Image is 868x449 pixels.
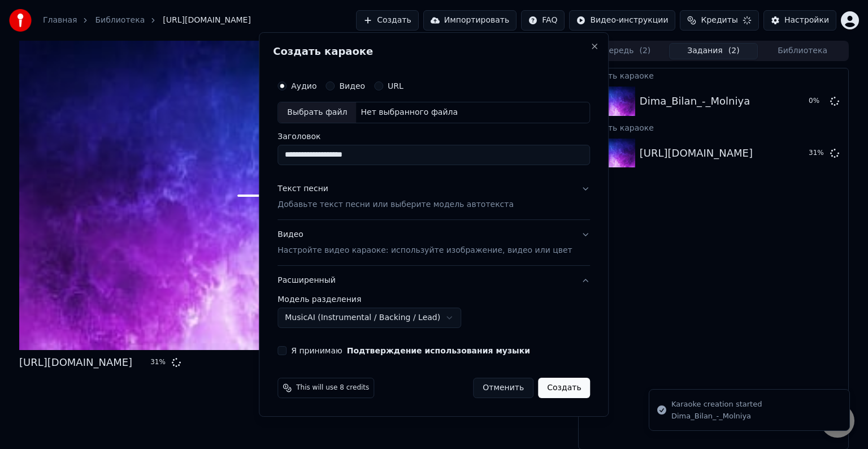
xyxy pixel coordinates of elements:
[291,82,316,90] label: Аудио
[273,46,594,57] h2: Создать караоке
[538,378,590,398] button: Создать
[473,378,533,398] button: Отменить
[277,295,590,337] div: Расширенный
[291,347,530,355] label: Я принимаю
[277,174,590,219] button: Текст песниДобавьте текст песни или выберите модель автотекста
[277,266,590,295] button: Расширенный
[388,82,403,90] label: URL
[339,82,365,90] label: Видео
[277,229,572,256] div: Видео
[277,199,514,210] p: Добавьте текст песни или выберите модель автотекста
[278,102,356,123] div: Выбрать файл
[277,245,572,256] p: Настройте видео караоке: используйте изображение, видео или цвет
[277,295,590,303] label: Модель разделения
[347,347,530,355] button: Я принимаю
[277,183,328,195] div: Текст песни
[296,383,369,392] span: This will use 8 credits
[356,107,462,118] div: Нет выбранного файла
[277,132,590,140] label: Заголовок
[277,220,590,265] button: ВидеоНастройте видео караоке: используйте изображение, видео или цвет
